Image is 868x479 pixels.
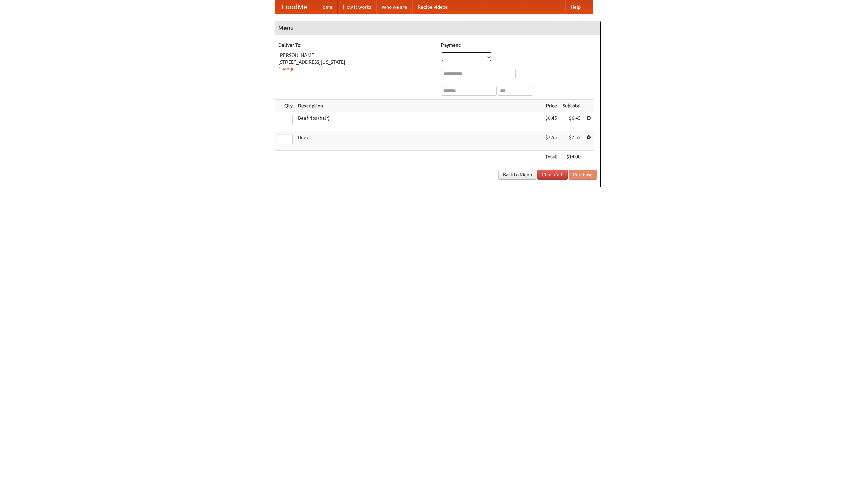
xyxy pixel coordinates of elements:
[314,0,338,14] a: Home
[537,170,568,180] a: Clear Cart
[295,112,542,131] td: Beef ribs (half)
[542,100,560,112] th: Price
[542,112,560,131] td: $6.45
[560,151,584,163] th: $14.00
[295,100,542,112] th: Description
[560,131,584,151] td: $7.55
[560,100,584,112] th: Subtotal
[278,52,434,59] div: [PERSON_NAME]
[338,0,376,14] a: How it works
[275,100,295,112] th: Qty
[542,131,560,151] td: $7.55
[569,170,597,180] button: Purchase
[275,0,314,14] a: FoodMe
[441,42,597,48] h5: Payment:
[498,170,536,180] a: Back to Menu
[278,42,434,48] h5: Deliver To:
[376,0,412,14] a: Who we are
[412,0,453,14] a: Recipe videos
[275,21,600,35] h4: Menu
[278,59,434,65] div: [STREET_ADDRESS][US_STATE]
[295,131,542,151] td: Beer
[542,151,560,163] th: Total:
[560,112,584,131] td: $6.45
[278,66,295,71] a: Change
[565,0,586,14] a: Help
